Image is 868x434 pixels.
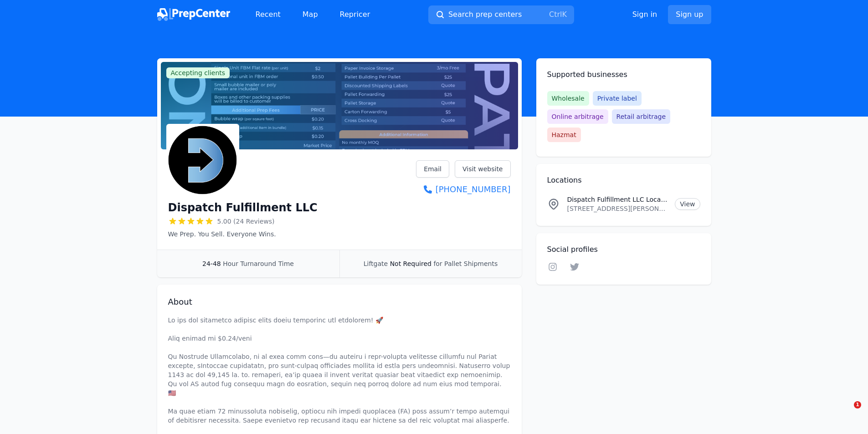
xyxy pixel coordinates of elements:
kbd: Ctrl [549,10,562,19]
h2: About [168,296,511,308]
span: for Pallet Shipments [433,260,498,267]
span: Retail arbitrage [612,109,670,124]
h2: Supported businesses [547,69,700,80]
p: [STREET_ADDRESS][PERSON_NAME] [567,204,668,213]
span: Not Required [390,260,431,267]
span: Hazmat [547,128,581,142]
a: Map [295,5,325,24]
span: 1 [854,401,861,408]
img: Dispatch Fulfillment LLC [168,126,237,195]
button: Search prep centersCtrlK [428,5,574,24]
a: Sign up [668,5,711,24]
a: Sign in [632,9,657,20]
span: Online arbitrage [547,109,608,124]
a: [PHONE_NUMBER] [416,183,510,196]
span: Accepting clients [166,67,230,78]
a: View [675,198,700,210]
p: We Prep. You Sell. Everyone Wins. [168,230,318,239]
iframe: Intercom live chat [835,401,857,423]
span: Search prep centers [448,9,522,20]
span: 24-48 [202,260,221,267]
kbd: K [562,10,567,19]
h2: Social profiles [547,244,700,255]
a: Recent [248,5,288,24]
span: Private label [593,91,642,106]
h1: Dispatch Fulfillment LLC [168,200,318,215]
span: Hour Turnaround Time [223,260,294,267]
a: Email [416,160,449,178]
span: Liftgate [364,260,388,267]
a: Visit website [455,160,511,178]
p: Dispatch Fulfillment LLC Location [567,195,668,204]
span: 5.00 (24 Reviews) [217,217,275,226]
a: Repricer [333,5,378,24]
h2: Locations [547,175,700,186]
span: Wholesale [547,91,589,106]
img: PrepCenter [157,8,230,21]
